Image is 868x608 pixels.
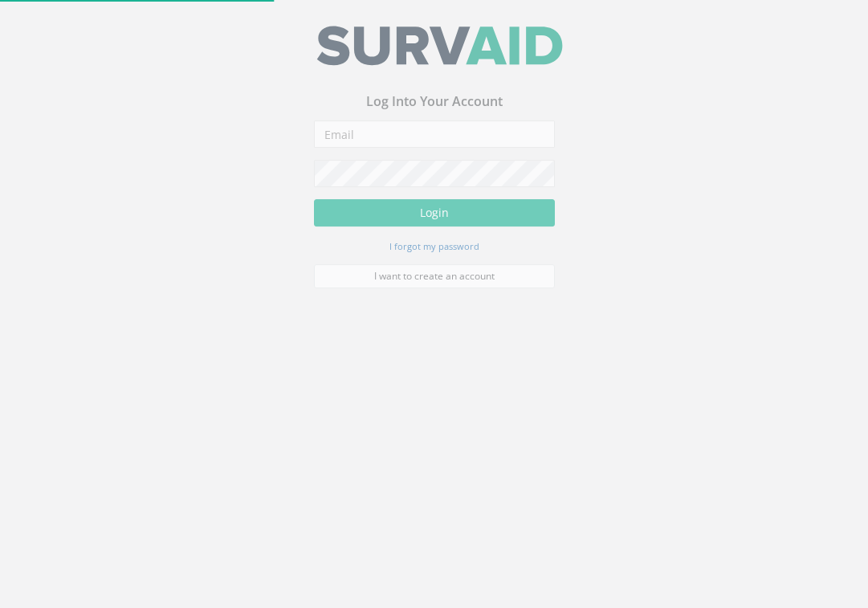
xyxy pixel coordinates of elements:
[314,271,555,295] a: I want to create an account
[314,127,555,154] input: Email
[314,101,555,116] h3: Log Into Your Account
[389,247,479,259] small: I forgot my password
[314,206,555,233] button: Login
[389,245,479,259] a: I forgot my password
